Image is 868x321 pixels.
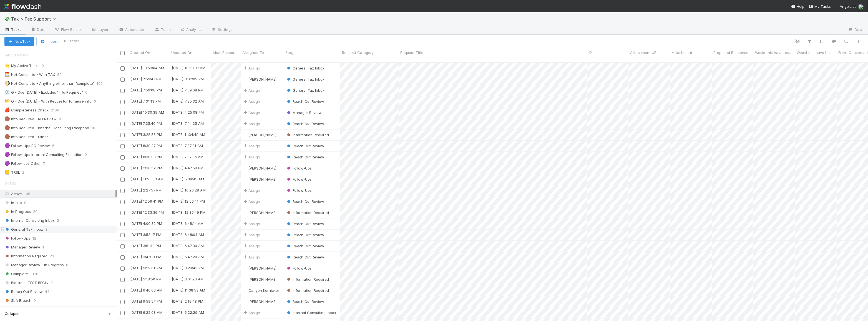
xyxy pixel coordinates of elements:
[50,253,54,260] span: 23
[54,27,82,32] span: Flow Builder
[243,221,260,227] div: Assign
[172,121,204,126] div: [DATE] 7:44:25 AM
[171,50,192,55] span: Updated On
[713,50,748,55] span: Proposed Response
[286,199,324,204] div: Reach Out Review
[130,287,162,293] div: [DATE] 6:46:03 AM
[243,299,276,304] div: [PERSON_NAME]
[5,311,19,316] span: Collapse
[243,110,260,115] span: Assign
[286,133,329,137] span: Information Required
[286,277,329,282] div: Information Required
[120,244,125,248] input: Toggle Row Selected
[172,110,204,115] div: [DATE] 4:25:08 PM
[286,121,324,126] div: Reach Out Review
[120,178,125,182] input: Toggle Row Selected
[4,99,10,103] span: 📂
[248,77,276,81] span: [PERSON_NAME]
[172,232,204,237] div: [DATE] 6:48:04 AM
[243,176,276,182] div: [PERSON_NAME]
[286,165,312,171] div: Follow-Ups
[243,166,248,170] img: avatar_6daca87a-2c2e-4848-8ddb-62067031c24f.png
[243,77,248,81] img: avatar_d45d11ee-0024-4901-936f-9df0a9cc3b4e.png
[4,161,10,166] span: 🟣
[286,154,324,160] div: Reach Out Review
[286,288,329,293] span: Information Required
[120,144,125,148] input: Toggle Row Selected
[248,288,279,293] span: Canyon Kornicker
[85,151,92,158] span: 0
[120,51,125,55] input: Toggle All Rows Selected
[286,310,336,315] div: Internal Consulting Inbox
[130,265,162,271] div: [DATE] 5:22:01 AM
[172,310,204,315] div: [DATE] 6:22:29 AM
[130,121,162,126] div: [DATE] 7:35:40 PM
[4,306,115,313] div: All
[172,254,204,260] div: [DATE] 6:47:20 AM
[243,254,260,260] span: Assign
[130,76,162,82] div: [DATE] 7:59:47 PM
[172,198,205,204] div: [DATE] 12:56:41 PM
[172,265,204,271] div: [DATE] 3:23:43 PM
[286,155,324,159] span: Reach Out Review
[286,299,324,304] span: Reach Out Review
[797,50,835,55] span: Would this have helped the tax team resolve the request?
[4,125,89,131] div: Info Required - Internal Consulting Exception
[243,199,260,204] span: Assign
[120,311,125,315] input: Toggle Row Selected
[4,133,48,140] div: Info Required - Other
[286,176,312,182] div: Follow-Ups
[120,289,125,293] input: Toggle Row Selected
[243,243,260,249] div: Assign
[286,88,324,93] div: General Tax Inbox
[172,210,205,215] div: [DATE] 12:35:49 PM
[286,110,322,115] div: Manager Review
[4,217,55,224] span: Internal Consulting Inbox
[243,65,260,71] div: Assign
[4,71,55,78] div: Not Complete - With TAX
[286,88,324,93] span: General Tax Inbox
[114,26,150,34] a: Automation
[66,262,68,268] span: 0
[4,116,10,121] span: 🟤
[286,221,324,227] div: Reach Out Review
[286,110,322,115] span: Manager Review
[4,37,34,46] button: NewTask
[130,243,161,248] div: [DATE] 3:51:18 PM
[64,39,79,44] small: 105 tasks
[286,254,324,260] div: Reach Out Review
[172,87,203,93] div: [DATE] 7:59:08 PM
[243,288,279,293] div: Canyon Kornicker
[4,190,115,197] div: Active
[588,50,592,55] span: ID
[4,178,16,189] span: Stage
[286,76,324,82] div: General Tax Inbox
[286,166,312,170] span: Follow-Ups
[243,121,260,126] div: Assign
[120,166,125,171] input: Toggle Row Selected
[4,199,22,206] span: Intake
[120,300,125,304] input: Toggle Row Selected
[286,99,324,104] span: Reach Out Review
[94,98,102,105] span: 0
[4,235,30,242] span: Follow-Ups
[243,143,260,149] span: Assign
[130,310,162,315] div: [DATE] 6:22:08 AM
[4,208,31,215] span: In Progress
[243,277,248,282] img: avatar_d055a153-5d46-4590-b65c-6ad68ba65107.png
[130,176,163,182] div: [DATE] 11:23:33 AM
[248,133,276,137] span: [PERSON_NAME]
[4,49,28,61] span: Saved Views
[248,277,276,282] span: [PERSON_NAME]
[285,50,296,55] span: Stage
[243,210,248,215] img: avatar_c597f508-4d28-4c7c-92e0-bd2d0d338f8e.png
[130,187,162,193] div: [DATE] 2:27:57 PM
[243,177,248,181] img: avatar_cfa6ccaa-c7d9-46b3-b608-2ec56ecf97ad.png
[172,276,203,282] div: [DATE] 8:01:28 AM
[286,77,324,81] span: General Tax Inbox
[243,88,260,93] span: Assign
[130,198,163,204] div: [DATE] 12:56:41 PM
[120,267,125,271] input: Toggle Row Selected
